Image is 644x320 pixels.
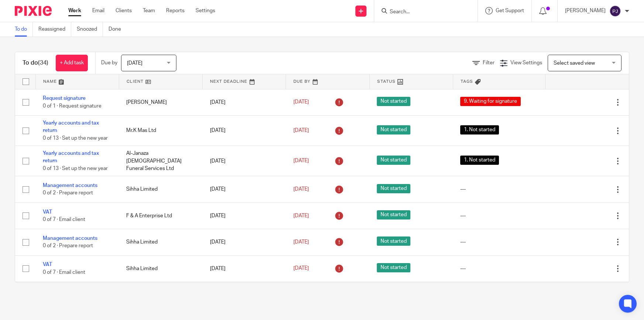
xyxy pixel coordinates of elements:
a: Reports [166,7,185,14]
td: [PERSON_NAME] [119,89,202,115]
input: Search [389,9,455,16]
span: 1. Not started [460,156,499,165]
span: Not started [377,156,410,165]
td: [DATE] [203,255,286,282]
td: [DATE] [203,176,286,202]
a: To do [15,22,33,37]
a: Request signature [43,96,86,101]
td: [DATE] [203,229,286,255]
span: Get Support [496,8,524,13]
span: [DATE] [293,128,309,133]
span: 0 of 7 · Email client [43,217,85,222]
a: Email [92,7,104,14]
td: [DATE] [203,282,286,308]
span: [DATE] [293,266,309,271]
span: Tags [461,79,473,84]
div: --- [460,212,538,219]
a: Work [68,7,81,14]
td: Al-Janaza [DEMOGRAPHIC_DATA] Funeral Services Ltd [119,146,202,176]
span: Not started [377,97,410,106]
a: Yearly accounts and tax return [43,120,99,133]
span: 1. Not started [460,125,499,135]
span: Select saved view [554,61,595,66]
div: --- [460,265,538,272]
span: 0 of 13 · Set up the new year [43,166,108,171]
div: --- [460,185,538,193]
td: Mr.K Mas Ltd [119,115,202,146]
span: Filter [483,60,495,65]
td: [DATE] [203,115,286,146]
td: Sihha Limited [119,255,202,282]
a: Reassigned [38,22,71,37]
span: [DATE] [293,213,309,218]
a: Settings [196,7,215,14]
img: svg%3E [609,5,621,17]
td: CTRL London ltd [119,282,202,308]
span: (34) [38,60,48,66]
a: Yearly accounts and tax return [43,151,99,163]
span: Not started [377,125,410,135]
a: VAT [43,262,52,267]
h1: To do [23,59,48,67]
span: [DATE] [293,239,309,245]
a: VAT [43,210,52,215]
td: F & A Enterprise Ltd [119,202,202,229]
span: 0 of 2 · Prepare report [43,191,93,196]
a: Team [143,7,155,14]
span: [DATE] [127,61,142,66]
span: 0 of 2 · Prepare report [43,244,93,249]
a: Snoozed [77,22,103,37]
span: 0 of 7 · Email client [43,270,85,275]
span: 9. Waiting for signature [460,97,521,106]
img: Pixie [15,6,52,16]
span: Not started [377,210,410,219]
span: Not started [377,263,410,272]
p: [PERSON_NAME] [565,7,606,14]
p: Due by [101,59,117,67]
td: [DATE] [203,146,286,176]
a: Management accounts [43,183,97,188]
div: --- [460,238,538,246]
td: Sihha Limited [119,229,202,255]
span: View Settings [510,60,542,65]
td: Sihha Limited [119,176,202,202]
a: Done [109,22,127,37]
span: 0 of 1 · Request signature [43,103,101,109]
span: 0 of 13 · Set up the new year [43,136,108,141]
td: [DATE] [203,202,286,229]
span: [DATE] [293,100,309,105]
span: [DATE] [293,187,309,192]
a: Clients [116,7,132,14]
span: Not started [377,236,410,246]
span: Not started [377,184,410,193]
td: [DATE] [203,89,286,115]
a: + Add task [56,55,88,71]
a: Management accounts [43,236,97,241]
span: [DATE] [293,159,309,164]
